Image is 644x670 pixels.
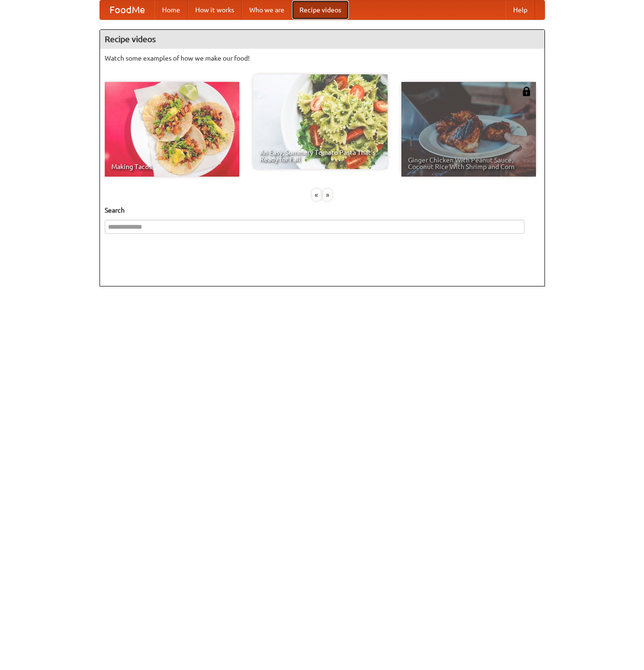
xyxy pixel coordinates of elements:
a: Home [154,0,188,19]
a: How it works [188,0,242,19]
a: Who we are [242,0,292,19]
a: Help [506,0,535,19]
span: An Easy, Summery Tomato Pasta That's Ready for Fall [260,149,381,162]
h4: Recipe videos [100,30,544,49]
div: « [312,189,321,201]
img: 483408.png [522,87,531,96]
a: Making Tacos [105,82,239,177]
a: FoodMe [100,0,154,19]
span: Making Tacos [111,163,233,170]
p: Watch some examples of how we make our food! [105,54,540,63]
h5: Search [105,205,540,215]
a: An Easy, Summery Tomato Pasta That's Ready for Fall [253,74,388,169]
a: Recipe videos [292,0,349,19]
div: » [323,189,332,201]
